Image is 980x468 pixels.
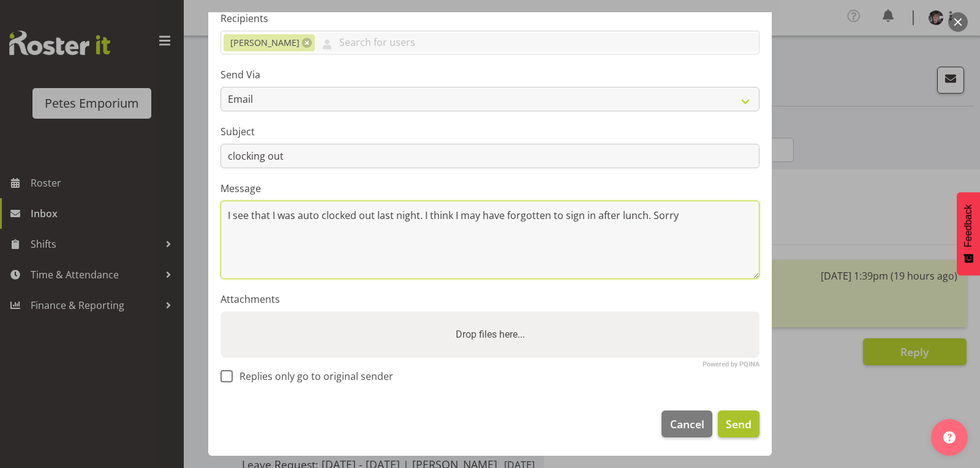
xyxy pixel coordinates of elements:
label: Recipients [221,11,759,26]
label: Drop files here... [451,322,530,347]
img: help-xxl-2.png [943,431,956,444]
input: Subject [221,144,759,168]
a: Powered by PQINA [703,362,759,367]
label: Message [221,181,759,196]
button: Send [718,410,759,437]
label: Send Via [221,67,759,82]
span: Replies only go to original sender [233,370,393,382]
input: Search for users [315,33,759,52]
label: Attachments [221,292,759,306]
span: Feedback [963,204,974,247]
button: Cancel [661,410,712,437]
span: Send [726,416,752,432]
button: Feedback - Show survey [957,192,980,275]
span: [PERSON_NAME] [230,36,300,50]
label: Subject [221,124,759,139]
span: Cancel [670,416,704,432]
